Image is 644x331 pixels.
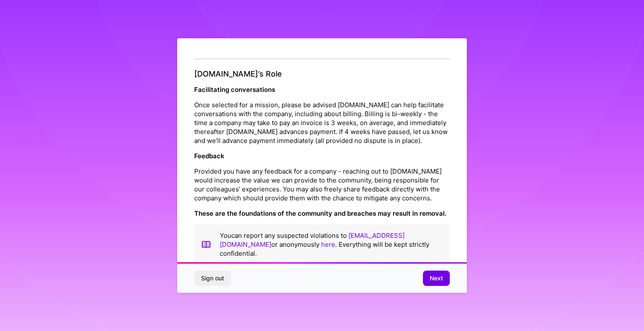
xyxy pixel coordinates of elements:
p: Provided you have any feedback for a company - reaching out to [DOMAIN_NAME] would increase the v... [194,167,450,203]
span: Next [430,274,443,282]
strong: Feedback [194,152,224,160]
button: Sign out [194,271,231,286]
a: here [321,240,335,248]
strong: Facilitating conversations [194,86,275,94]
p: Once selected for a mission, please be advised [DOMAIN_NAME] can help facilitate conversations wi... [194,100,450,145]
strong: These are the foundations of the community and breaches may result in removal. [194,209,446,217]
img: book icon [201,231,211,258]
button: Next [423,271,450,286]
p: You can report any suspected violations to or anonymously . Everything will be kept strictly conf... [220,231,443,258]
h4: [DOMAIN_NAME]’s Role [194,69,450,79]
span: Sign out [201,274,224,282]
a: [EMAIL_ADDRESS][DOMAIN_NAME] [220,231,405,248]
